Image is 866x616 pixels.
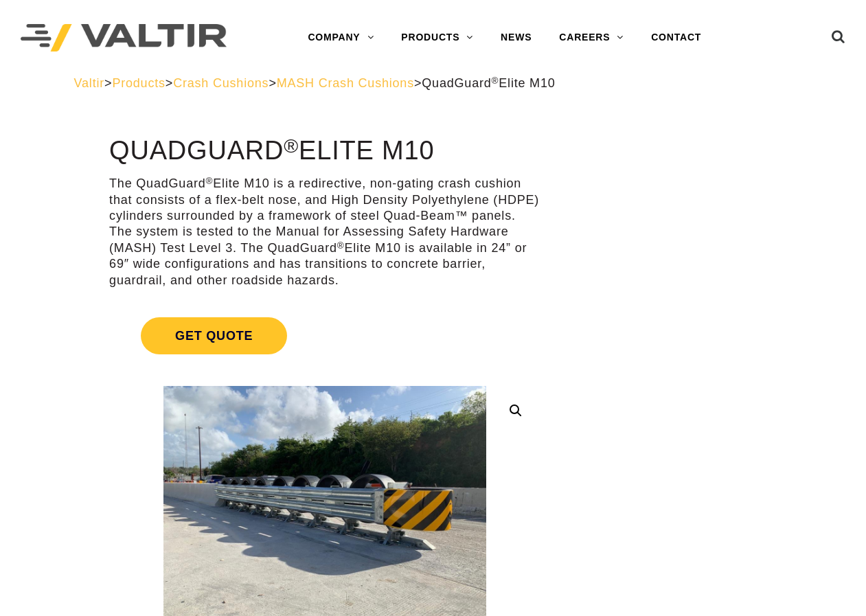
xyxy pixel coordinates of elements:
a: Valtir [74,76,104,90]
div: > > > > [74,76,793,91]
a: Products [112,76,165,90]
p: The QuadGuard Elite M10 is a redirective, non-gating crash cushion that consists of a flex-belt n... [109,176,540,288]
a: MASH Crash Cushions [277,76,414,90]
a: Get Quote [109,301,540,371]
sup: ® [337,240,345,251]
sup: ® [284,135,299,157]
span: QuadGuard Elite M10 [422,76,555,90]
img: Valtir [21,24,227,52]
span: Get Quote [141,317,287,354]
a: PRODUCTS [387,24,487,52]
a: COMPANY [294,24,387,52]
h1: QuadGuard Elite M10 [109,137,540,166]
a: CONTACT [637,24,715,52]
a: Crash Cushions [173,76,269,90]
a: NEWS [487,24,545,52]
sup: ® [206,176,214,186]
a: CAREERS [545,24,637,52]
sup: ® [492,76,499,86]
